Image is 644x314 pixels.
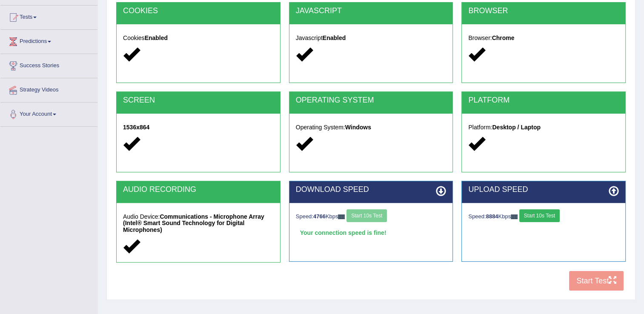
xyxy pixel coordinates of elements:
[296,186,447,194] h2: DOWNLOAD SPEED
[468,209,619,224] div: Speed: Kbps
[296,7,447,15] h2: JAVASCRIPT
[0,6,97,27] a: Tests
[123,96,274,105] h2: SCREEN
[123,213,264,233] strong: Communications - Microphone Array (Intel® Smart Sound Technology for Digital Microphones)
[123,214,274,233] h5: Audio Device:
[313,213,326,220] strong: 4766
[468,124,619,131] h5: Platform:
[468,35,619,41] h5: Browser:
[323,34,346,41] strong: Enabled
[468,7,619,15] h2: BROWSER
[123,7,274,15] h2: COOKIES
[296,35,447,41] h5: Javascript
[123,35,274,41] h5: Cookies
[0,54,97,75] a: Success Stories
[0,30,97,51] a: Predictions
[0,78,97,100] a: Strategy Videos
[123,186,274,194] h2: AUDIO RECORDING
[296,209,447,224] div: Speed: Kbps
[492,124,541,131] strong: Desktop / Laptop
[0,103,97,124] a: Your Account
[468,186,619,194] h2: UPLOAD SPEED
[296,96,447,105] h2: OPERATING SYSTEM
[486,213,498,220] strong: 8884
[468,96,619,105] h2: PLATFORM
[123,124,149,131] strong: 1536x864
[145,34,168,41] strong: Enabled
[345,124,371,131] strong: Windows
[511,214,518,219] img: ajax-loader-fb-connection.gif
[338,214,345,219] img: ajax-loader-fb-connection.gif
[519,209,560,222] button: Start 10s Test
[296,124,447,131] h5: Operating System:
[492,34,515,41] strong: Chrome
[296,226,447,239] div: Your connection speed is fine!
